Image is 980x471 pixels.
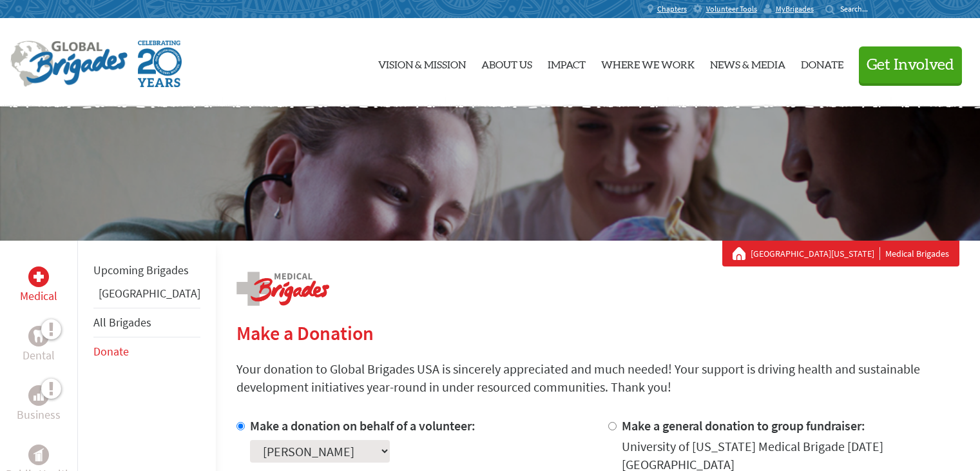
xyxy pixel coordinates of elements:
[601,29,695,96] a: Where We Work
[236,321,959,345] h2: Make a Donation
[28,266,49,287] div: Medical
[776,4,814,14] span: MyBrigades
[17,385,61,424] a: BusinessBusiness
[548,29,586,96] a: Impact
[93,315,151,330] a: All Brigades
[93,256,200,285] li: Upcoming Brigades
[481,29,532,96] a: About Us
[17,406,61,424] p: Business
[622,417,865,434] label: Make a general donation to group fundraiser:
[706,4,757,14] span: Volunteer Tools
[28,445,49,465] div: Public Health
[236,272,329,306] img: logo-medical.png
[733,247,949,260] div: Medical Brigades
[867,57,954,73] span: Get Involved
[28,326,49,346] div: Dental
[99,286,200,301] a: [GEOGRAPHIC_DATA]
[20,266,57,305] a: MedicalMedical
[657,4,687,14] span: Chapters
[28,385,49,406] div: Business
[751,247,880,260] a: [GEOGRAPHIC_DATA][US_STATE]
[34,272,44,282] img: Medical
[138,41,182,87] img: Global Brigades Celebrating 20 Years
[23,326,55,365] a: DentalDental
[93,337,200,366] li: Donate
[801,29,843,96] a: Donate
[93,308,200,337] li: All Brigades
[93,285,200,308] li: Guatemala
[859,46,962,83] button: Get Involved
[34,390,44,401] img: Business
[34,330,44,342] img: Dental
[250,417,476,434] label: Make a donation on behalf of a volunteer:
[378,29,466,96] a: Vision & Mission
[20,287,57,305] p: Medical
[236,360,959,396] p: Your donation to Global Brigades USA is sincerely appreciated and much needed! Your support is dr...
[34,448,44,461] img: Public Health
[23,346,55,365] p: Dental
[10,41,128,87] img: Global Brigades Logo
[840,4,877,14] input: Search...
[93,263,189,277] a: Upcoming Brigades
[93,344,129,359] a: Donate
[710,29,785,96] a: News & Media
